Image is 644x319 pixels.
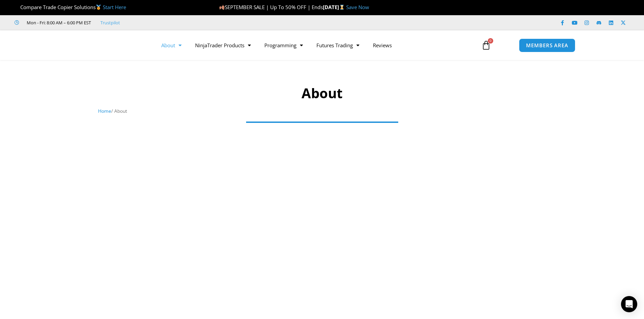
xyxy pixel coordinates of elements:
[310,37,366,53] a: Futures Trading
[25,19,91,27] span: Mon - Fri: 8:00 AM – 6:00 PM EST
[15,5,20,10] img: 🏆
[96,5,101,10] img: 🥇
[258,37,310,53] a: Programming
[188,37,258,53] a: NinjaTrader Products
[323,4,346,10] strong: [DATE]
[154,37,188,53] a: About
[519,38,575,52] a: MEMBERS AREA
[98,107,546,115] nav: Breadcrumb
[219,5,224,10] img: 🍂
[98,84,546,103] h1: About
[219,4,323,10] span: SEPTEMBER SALE | Up To 50% OFF | Ends
[103,4,126,10] a: Start Here
[100,19,120,27] a: Trustpilot
[98,108,111,114] a: Home
[366,37,399,53] a: Reviews
[154,37,474,53] nav: Menu
[526,43,568,48] span: MEMBERS AREA
[471,35,501,55] a: 0
[339,5,344,10] img: ⌛
[69,33,141,57] img: LogoAI | Affordable Indicators – NinjaTrader
[488,38,493,44] span: 0
[15,4,126,10] span: Compare Trade Copier Solutions
[346,4,369,10] a: Save Now
[621,296,637,312] div: Open Intercom Messenger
